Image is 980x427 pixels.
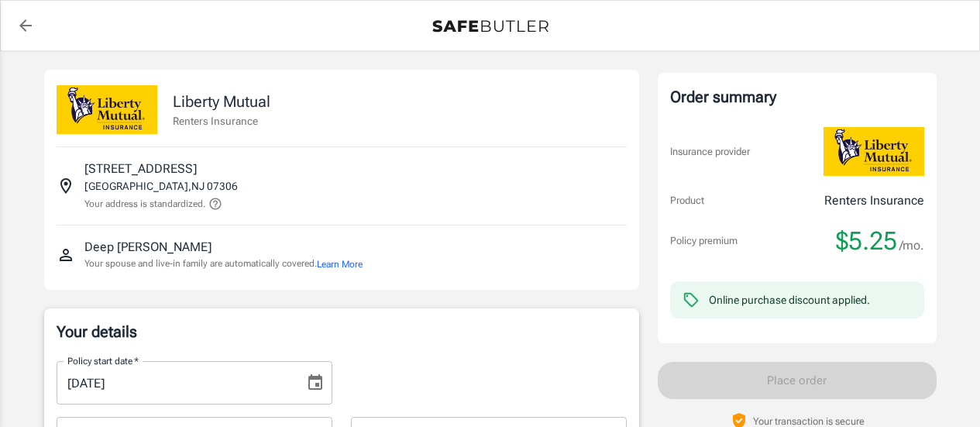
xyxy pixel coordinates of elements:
svg: Insured person [57,246,75,264]
img: Back to quotes [432,20,548,33]
p: [STREET_ADDRESS] [84,160,197,178]
div: Online purchase discount applied. [709,292,870,308]
p: Product [670,193,704,208]
p: Renters Insurance [173,113,270,129]
input: MM/DD/YYYY [57,361,294,405]
p: Your spouse and live-in family are automatically covered. [84,257,363,271]
p: Policy premium [670,233,738,249]
img: Liberty Mutual [57,85,157,134]
p: Renters Insurance [824,191,924,210]
img: Liberty Mutual [824,127,924,176]
button: Learn More [317,257,363,271]
p: Insurance provider [670,144,750,160]
svg: Insured address [57,177,75,195]
div: Order summary [670,85,924,108]
span: $5.25 [836,226,897,257]
span: /mo. [899,235,924,257]
a: back to quotes [10,10,41,41]
p: Liberty Mutual [173,90,270,113]
button: Choose date, selected date is Sep 17, 2025 [300,367,331,398]
p: Your address is standardized. [84,197,205,211]
p: [GEOGRAPHIC_DATA] , NJ 07306 [84,178,238,194]
p: Deep [PERSON_NAME] [84,238,211,257]
p: Your details [57,321,627,343]
label: Policy start date [67,354,139,367]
